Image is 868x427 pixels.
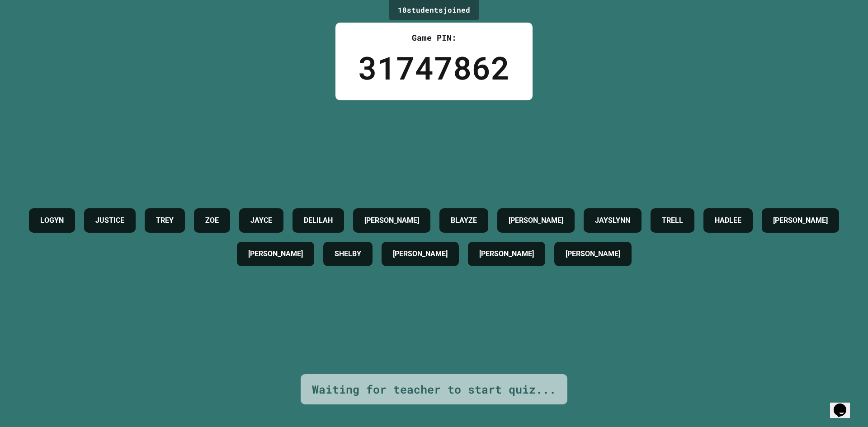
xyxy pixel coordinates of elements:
[156,215,174,226] h4: TREY
[715,215,741,226] h4: HADLEE
[358,32,510,44] div: Game PIN:
[312,381,556,398] div: Waiting for teacher to start quiz...
[393,249,448,259] h4: [PERSON_NAME]
[566,249,620,259] h4: [PERSON_NAME]
[205,215,219,226] h4: ZOE
[479,249,534,259] h4: [PERSON_NAME]
[773,215,828,226] h4: [PERSON_NAME]
[662,215,683,226] h4: TRELL
[335,249,361,259] h4: SHELBY
[248,249,303,259] h4: [PERSON_NAME]
[358,44,510,91] div: 31747862
[830,391,859,418] iframe: chat widget
[595,215,630,226] h4: JAYSLYNN
[304,215,333,226] h4: DELILAH
[95,215,124,226] h4: JUSTICE
[364,215,419,226] h4: [PERSON_NAME]
[40,215,64,226] h4: LOGYN
[250,215,272,226] h4: JAYCE
[451,215,477,226] h4: BLAYZE
[509,215,563,226] h4: [PERSON_NAME]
